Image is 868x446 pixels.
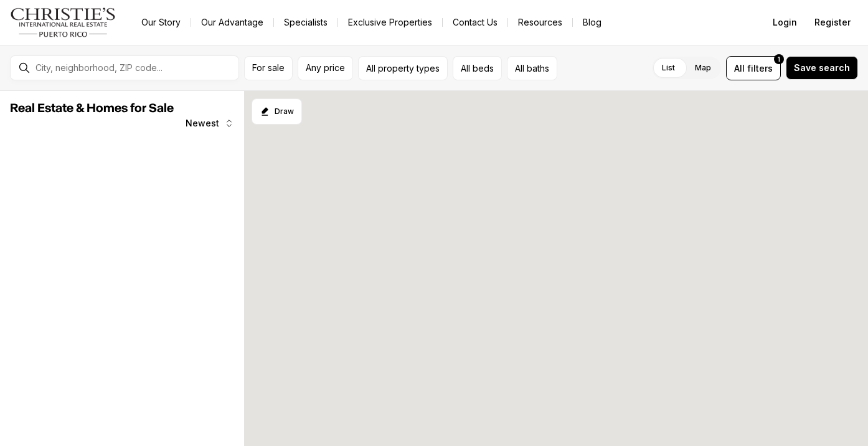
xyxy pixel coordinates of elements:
button: Register [807,10,858,35]
button: Newest [178,111,242,136]
button: Any price [298,56,353,80]
span: All [734,62,745,75]
a: Resources [508,14,572,31]
button: All baths [507,56,557,80]
label: Map [685,57,721,79]
span: Real Estate & Homes for Sale [10,102,174,115]
button: Contact Us [443,14,507,31]
span: Any price [306,63,345,73]
button: All beds [453,56,502,80]
a: Exclusive Properties [338,14,442,31]
a: Specialists [274,14,337,31]
label: List [652,57,685,79]
img: logo [10,7,116,37]
a: Blog [573,14,611,31]
button: Allfilters1 [726,56,781,80]
a: Our Story [131,14,191,31]
button: For sale [244,56,293,80]
span: Login [773,17,797,27]
span: Register [814,17,851,27]
span: Save search [794,63,850,73]
span: 1 [778,54,780,64]
span: filters [747,62,773,75]
button: All property types [358,56,448,80]
button: Start drawing [252,98,302,125]
button: Save search [786,56,858,80]
span: Newest [186,118,219,128]
span: For sale [252,63,285,73]
a: Our Advantage [191,14,273,31]
button: Login [765,10,804,35]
